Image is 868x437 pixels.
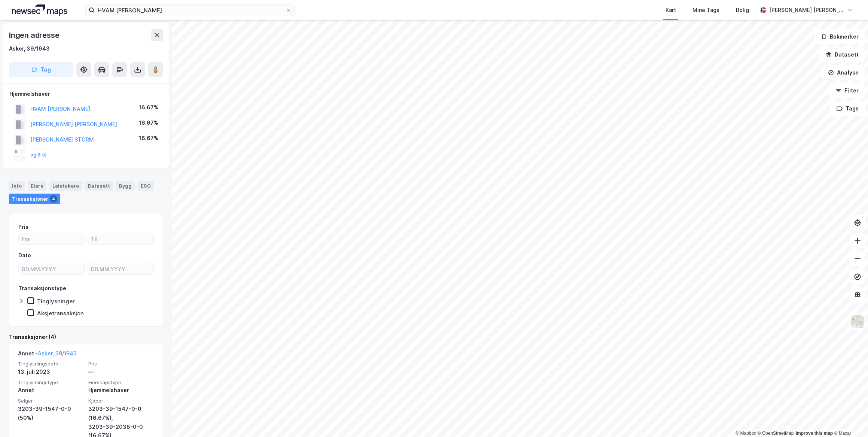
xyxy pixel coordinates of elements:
[18,251,31,260] div: Dato
[831,401,868,437] div: Kontrollprogram for chat
[37,298,75,305] div: Tinglysninger
[19,233,84,245] input: Fra
[138,181,154,191] div: ESG
[85,181,113,191] div: Datasett
[18,386,84,395] div: Annet
[18,284,66,293] div: Transaksjonstype
[28,181,46,191] div: Eiere
[88,386,154,395] div: Hjemmelshaver
[18,398,84,404] span: Selger
[822,65,865,80] button: Analyse
[18,361,84,367] span: Tinglysningsdato
[829,83,865,98] button: Filter
[758,431,794,436] a: OpenStreetMap
[18,349,77,361] div: Annet -
[12,4,67,16] img: logo.a4113a55bc3d86da70a041830d287a7e.svg
[38,350,77,356] a: Asker, 39/1943
[37,310,84,317] div: Aksjetransaksjon
[831,401,868,437] iframe: Chat Widget
[88,361,154,367] span: Pris
[9,194,60,204] div: Transaksjoner
[19,263,84,274] input: DD.MM.YYYY
[88,404,154,422] div: 3203-39-1547-0-0 (16.67%),
[9,44,50,53] div: Asker, 39/1943
[796,431,833,436] a: Improve this map
[18,404,84,422] div: 3203-39-1547-0-0 (50%)
[9,89,163,98] div: Hjemmelshaver
[819,47,865,62] button: Datasett
[736,431,756,436] a: Mapbox
[139,134,158,143] div: 16.67%
[50,195,57,203] div: 4
[88,263,153,274] input: DD.MM.YYYY
[9,181,25,191] div: Info
[88,379,154,386] span: Eierskapstype
[49,181,82,191] div: Leietakere
[769,6,844,15] div: [PERSON_NAME] [PERSON_NAME]
[88,398,154,404] span: Kjøper
[95,4,285,16] input: Søk på adresse, matrikkel, gårdeiere, leietakere eller personer
[9,62,73,77] button: Tag
[18,222,28,231] div: Pris
[9,333,163,342] div: Transaksjoner (4)
[18,379,84,386] span: Tinglysningstype
[693,6,719,15] div: Mine Tags
[814,29,865,44] button: Bokmerker
[88,233,153,245] input: Til
[736,6,749,15] div: Bolig
[139,103,158,112] div: 16.67%
[830,101,865,116] button: Tags
[18,367,84,376] div: 13. juli 2023
[116,181,135,191] div: Bygg
[850,315,865,329] img: Z
[9,29,61,41] div: Ingen adresse
[139,118,158,127] div: 16.67%
[88,367,154,376] div: —
[666,6,676,15] div: Kart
